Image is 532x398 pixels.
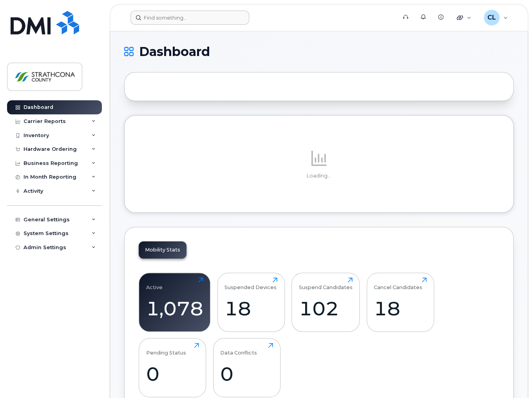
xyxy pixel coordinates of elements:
p: Loading... [139,172,499,179]
div: Pending Status [146,343,186,356]
div: Active [146,277,163,290]
div: Cancel Candidates [374,277,422,290]
div: 0 [220,362,273,385]
a: Suspended Devices18 [224,277,277,327]
a: Active1,078 [146,277,203,327]
div: 18 [224,297,277,320]
a: Suspend Candidates102 [299,277,353,327]
div: Data Conflicts [220,343,257,356]
div: Suspend Candidates [299,277,353,290]
a: Data Conflicts0 [220,343,273,393]
a: Cancel Candidates18 [374,277,427,327]
div: Suspended Devices [224,277,277,290]
div: 102 [299,297,353,320]
div: 1,078 [146,297,203,320]
div: 18 [374,297,427,320]
span: Dashboard [139,46,210,58]
a: Pending Status0 [146,343,199,393]
div: 0 [146,362,199,385]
